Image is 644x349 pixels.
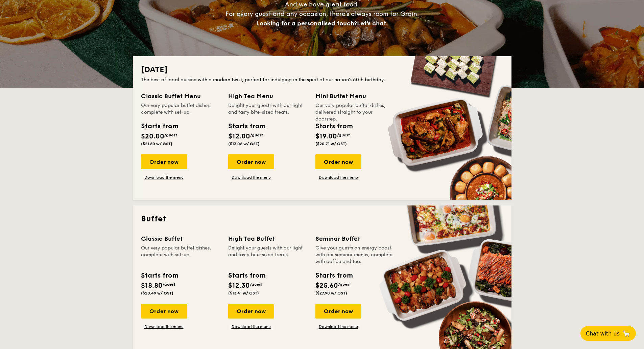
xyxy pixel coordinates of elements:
span: /guest [337,133,350,137]
div: Order now [141,304,187,319]
span: Looking for a personalised touch? [256,20,357,27]
span: $12.30 [228,282,250,290]
h2: Buffet [141,214,503,224]
span: $19.00 [315,132,337,140]
div: Give your guests an energy boost with our seminar menus, complete with coffee and tea. [315,245,395,265]
div: Delight your guests with our light and tasty bite-sized treats. [228,245,307,265]
span: $20.00 [141,132,164,140]
div: Our very popular buffet dishes, complete with set-up. [141,102,220,116]
div: Order now [315,154,361,169]
div: The best of local cuisine with a modern twist, perfect for indulging in the spirit of our nation’... [141,77,503,83]
div: Seminar Buffet [315,234,395,243]
span: And we have great food. For every guest and any occasion, there’s always room for Grain. [225,1,419,27]
span: /guest [163,282,175,287]
div: Our very popular buffet dishes, complete with set-up. [141,245,220,265]
div: Order now [141,154,187,169]
a: Download the menu [228,324,274,329]
span: Let's chat. [357,20,388,27]
span: $25.60 [315,282,338,290]
span: ($20.49 w/ GST) [141,291,173,296]
a: Download the menu [315,324,361,329]
div: Starts from [315,270,352,281]
div: Starts from [315,121,352,131]
span: /guest [338,282,351,287]
a: Download the menu [228,175,274,180]
h2: [DATE] [141,64,503,75]
a: Download the menu [141,324,187,329]
span: 🦙 [622,330,630,337]
div: Starts from [228,270,265,281]
span: /guest [250,282,263,287]
span: /guest [250,133,263,137]
span: ($13.08 w/ GST) [228,141,260,146]
div: Our very popular buffet dishes, delivered straight to your doorstep. [315,102,395,116]
div: Classic Buffet Menu [141,91,220,101]
span: ($13.41 w/ GST) [228,291,259,296]
div: Delight your guests with our light and tasty bite-sized treats. [228,102,307,116]
span: ($21.80 w/ GST) [141,141,172,146]
div: Starts from [228,121,265,131]
span: $12.00 [228,132,250,140]
span: ($27.90 w/ GST) [315,291,347,296]
div: Order now [228,304,274,319]
span: Chat with us [586,330,620,337]
span: $18.80 [141,282,163,290]
span: ($20.71 w/ GST) [315,141,347,146]
div: Starts from [141,121,178,131]
div: High Tea Menu [228,91,307,101]
div: Mini Buffet Menu [315,91,395,101]
a: Download the menu [315,175,361,180]
span: /guest [164,133,177,137]
div: Classic Buffet [141,234,220,243]
div: Order now [228,154,274,169]
div: High Tea Buffet [228,234,307,243]
div: Starts from [141,270,178,281]
a: Download the menu [141,175,187,180]
div: Order now [315,304,361,319]
button: Chat with us🦙 [580,326,636,341]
